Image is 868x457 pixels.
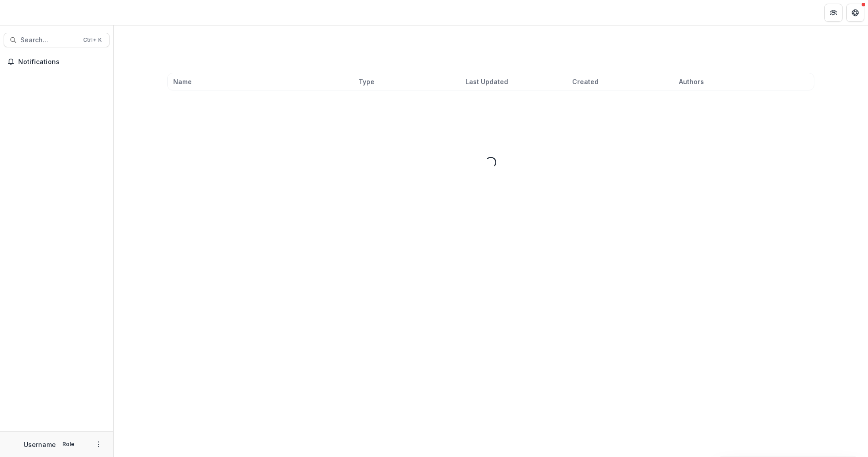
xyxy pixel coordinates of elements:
[93,439,104,450] button: More
[18,58,106,66] span: Notifications
[824,4,843,22] button: Partners
[173,77,192,86] span: Name
[846,4,864,22] button: Get Help
[24,440,56,449] p: Username
[572,77,599,86] span: Created
[359,77,374,86] span: Type
[465,77,508,86] span: Last Updated
[20,36,78,44] span: Search...
[4,33,110,47] button: Search...
[679,77,704,86] span: Authors
[60,440,77,448] p: Role
[81,35,104,45] div: Ctrl + K
[4,55,110,69] button: Notifications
